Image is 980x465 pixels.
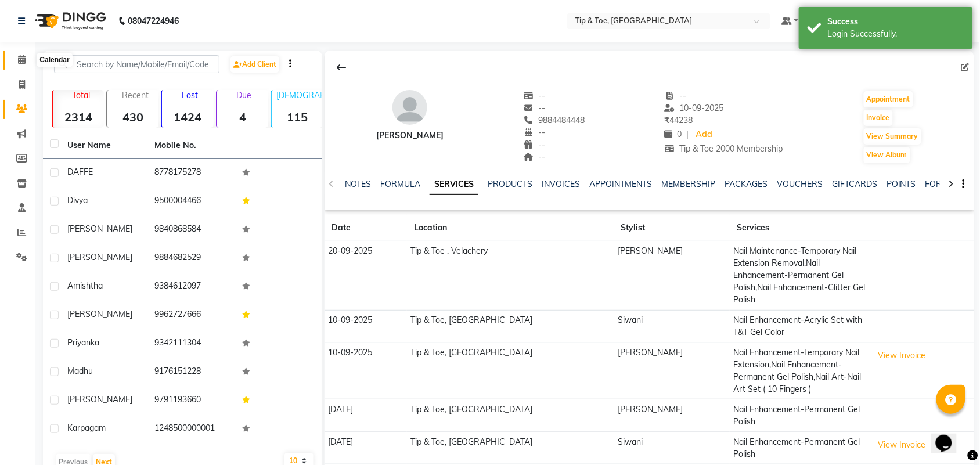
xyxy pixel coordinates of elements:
[925,179,954,189] a: FORMS
[828,16,964,28] div: Success
[60,132,147,159] th: User Name
[614,241,730,311] td: [PERSON_NAME]
[67,366,93,376] span: Madhu
[864,147,910,163] button: View Album
[392,90,427,125] img: avatar
[730,399,869,432] td: Nail Enhancement-Permanent Gel Polish
[325,215,407,241] th: Date
[524,115,585,125] span: 9884484448
[614,432,730,464] td: Siwani
[614,215,730,241] th: Stylist
[665,115,693,125] span: 44238
[147,244,235,273] td: 9884682529
[147,188,235,216] td: 9500004466
[687,128,689,140] span: |
[614,310,730,343] td: Siwani
[380,179,420,189] a: FORMULA
[524,139,546,150] span: --
[864,128,921,145] button: View Summary
[37,53,72,67] div: Calendar
[345,179,371,189] a: NOTES
[67,195,88,206] span: Divya
[614,399,730,432] td: [PERSON_NAME]
[67,423,106,433] span: Karpagam
[147,216,235,244] td: 9840868584
[524,103,546,113] span: --
[230,56,279,73] a: Add Client
[162,110,213,124] strong: 1424
[665,115,670,125] span: ₹
[147,159,235,188] td: 8778175278
[407,310,614,343] td: Tip & Toe, [GEOGRAPHIC_DATA]
[147,387,235,415] td: 9791193660
[665,143,783,154] span: Tip & Toe 2000 Membership
[730,310,869,343] td: Nail Enhancement-Acrylic Set with T&T Gel Color
[325,432,407,464] td: [DATE]
[873,347,931,365] button: View Invoice
[147,415,235,444] td: 1248500000001
[730,343,869,399] td: Nail Enhancement-Temporary Nail Extension,Nail Enhancement-Permanent Gel Polish,Nail Art-Nail Art...
[407,241,614,311] td: Tip & Toe , Velachery
[828,28,964,40] div: Login Successfully.
[107,110,158,124] strong: 430
[730,432,869,464] td: Nail Enhancement-Permanent Gel Polish
[488,179,532,189] a: PRODUCTS
[329,56,354,78] div: Back to Client
[407,215,614,241] th: Location
[730,215,869,241] th: Services
[325,241,407,311] td: 20-09-2025
[167,90,213,100] p: Lost
[725,179,768,189] a: PACKAGES
[147,330,235,358] td: 9342111304
[665,103,724,113] span: 10-09-2025
[524,127,546,138] span: --
[864,91,913,107] button: Appointment
[832,179,877,189] a: GIFTCARDS
[67,309,132,319] span: [PERSON_NAME]
[147,301,235,330] td: 9962727666
[873,436,931,454] button: View Invoice
[67,252,132,262] span: [PERSON_NAME]
[694,127,714,143] a: Add
[407,399,614,432] td: Tip & Toe, [GEOGRAPHIC_DATA]
[542,179,580,189] a: INVOICES
[931,419,968,453] iframe: chat widget
[524,152,546,162] span: --
[730,241,869,311] td: Nail Maintenance-Temporary Nail Extension Removal,Nail Enhancement-Permanent Gel Polish,Nail Enha...
[53,110,104,124] strong: 2314
[887,179,916,189] a: POINTS
[661,179,715,189] a: MEMBERSHIP
[376,129,444,142] div: [PERSON_NAME]
[614,343,730,399] td: [PERSON_NAME]
[219,90,268,100] p: Due
[67,337,99,348] span: Priyanka
[147,273,235,301] td: 9384612097
[57,90,104,100] p: Total
[128,5,179,37] b: 08047224946
[430,174,478,195] a: SERVICES
[272,110,323,124] strong: 115
[665,129,682,139] span: 0
[54,55,219,73] input: Search by Name/Mobile/Email/Code
[777,179,823,189] a: VOUCHERS
[217,110,268,124] strong: 4
[524,91,546,101] span: --
[147,132,235,159] th: Mobile No.
[67,224,132,234] span: [PERSON_NAME]
[112,90,158,100] p: Recent
[67,394,132,405] span: [PERSON_NAME]
[67,280,103,291] span: Amishtha
[30,5,109,37] img: logo
[325,343,407,399] td: 10-09-2025
[276,90,323,100] p: [DEMOGRAPHIC_DATA]
[864,110,893,126] button: Invoice
[589,179,652,189] a: APPOINTMENTS
[325,310,407,343] td: 10-09-2025
[407,432,614,464] td: Tip & Toe, [GEOGRAPHIC_DATA]
[67,167,93,177] span: DAFFE
[407,343,614,399] td: Tip & Toe, [GEOGRAPHIC_DATA]
[665,91,687,101] span: --
[325,399,407,432] td: [DATE]
[147,358,235,387] td: 9176151228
